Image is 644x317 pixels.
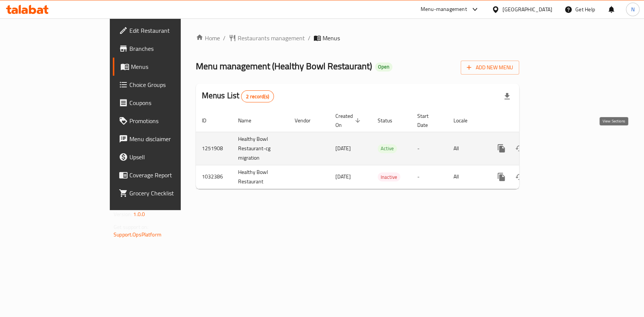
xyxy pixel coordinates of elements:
[308,34,310,43] li: /
[378,144,397,153] span: Active
[241,90,274,102] div: Total records count
[202,116,216,125] span: ID
[421,5,467,14] div: Menu-management
[114,209,132,219] span: Version:
[129,116,211,125] span: Promotions
[486,109,571,132] th: Actions
[335,111,363,130] span: Created On
[223,34,226,43] li: /
[378,173,400,181] span: Inactive
[411,132,447,165] td: -
[295,116,320,125] span: Vendor
[129,44,211,53] span: Branches
[129,171,211,180] span: Coverage Report
[113,94,217,112] a: Coupons
[113,148,217,166] a: Upsell
[113,130,217,148] a: Menu disclaimer
[129,26,211,35] span: Edit Restaurant
[510,168,529,186] button: Change Status
[129,98,211,107] span: Coupons
[323,34,340,43] span: Menus
[133,209,145,219] span: 1.0.0
[114,230,161,239] a: Support.OpsPlatform
[113,76,217,94] a: Choice Groups
[453,116,477,125] span: Locale
[129,80,211,89] span: Choice Groups
[467,63,513,72] span: Add New Menu
[238,116,261,125] span: Name
[113,166,217,184] a: Coverage Report
[129,152,211,162] span: Upsell
[498,87,516,105] div: Export file
[232,165,289,189] td: Healthy Bowl Restaurant
[196,58,372,75] span: Menu management ( Healthy Bowl Restaurant )
[113,58,217,76] a: Menus
[129,189,211,198] span: Grocery Checklist
[492,139,510,157] button: more
[114,222,148,232] span: Get support on:
[492,168,510,186] button: more
[378,172,400,181] div: Inactive
[113,21,217,40] a: Edit Restaurant
[196,109,571,189] table: enhanced table
[202,90,274,102] h2: Menus List
[129,134,211,143] span: Menu disclaimer
[238,34,305,43] span: Restaurants management
[447,165,486,189] td: All
[113,184,217,202] a: Grocery Checklist
[375,62,392,72] div: Open
[196,34,519,43] nav: breadcrumb
[335,143,351,153] span: [DATE]
[503,5,552,14] div: [GEOGRAPHIC_DATA]
[631,5,634,14] span: N
[232,132,289,165] td: Healthy Bowl Restaurant-cg migration
[411,165,447,189] td: -
[378,144,397,153] div: Active
[241,93,274,100] span: 2 record(s)
[113,112,217,130] a: Promotions
[417,111,438,130] span: Start Date
[375,64,392,70] span: Open
[510,139,529,157] button: Change Status
[229,34,305,43] a: Restaurants management
[447,132,486,165] td: All
[461,61,519,75] button: Add New Menu
[335,172,351,181] span: [DATE]
[131,62,211,71] span: Menus
[378,116,402,125] span: Status
[113,40,217,58] a: Branches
